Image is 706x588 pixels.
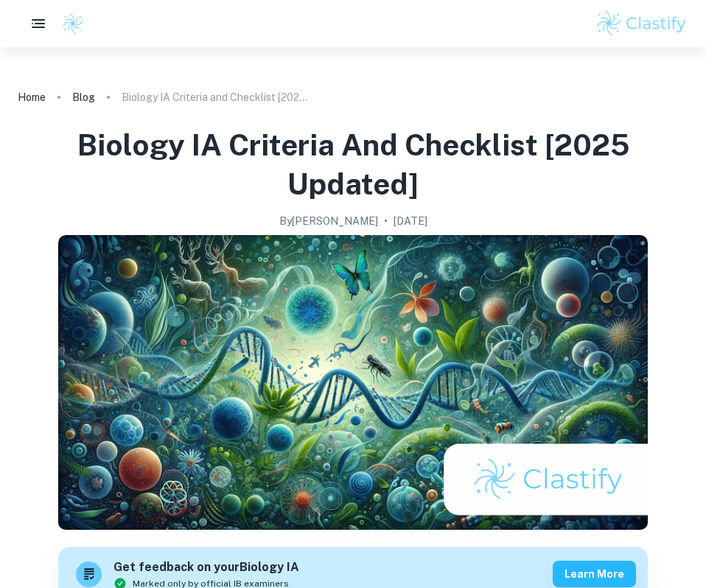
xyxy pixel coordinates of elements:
[62,13,84,35] img: Clastify logo
[113,559,299,577] h6: Get feedback on your Biology IA
[18,87,46,108] a: Home
[394,213,427,229] h2: [DATE]
[18,125,688,204] h1: Biology IA Criteria and Checklist [2025 updated]
[553,561,636,587] button: Learn more
[384,213,388,229] p: •
[72,87,95,108] a: Blog
[279,213,378,229] h2: By [PERSON_NAME]
[53,13,84,35] a: Clastify logo
[122,89,313,105] p: Biology IA Criteria and Checklist [2025 updated]
[595,9,688,38] img: Clastify logo
[58,235,648,530] img: Biology IA Criteria and Checklist [2025 updated] cover image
